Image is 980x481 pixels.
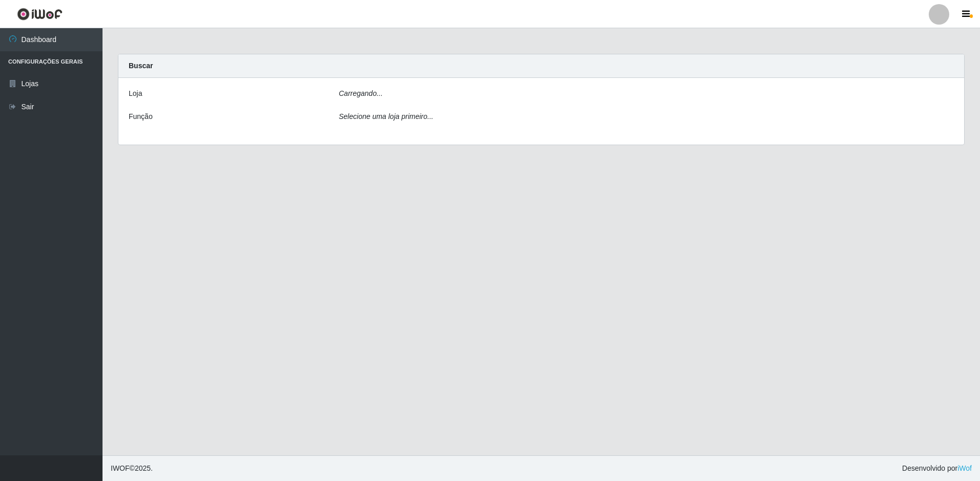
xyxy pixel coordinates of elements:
label: Loja [129,88,142,99]
span: Desenvolvido por [902,463,972,474]
i: Selecione uma loja primeiro... [339,112,433,121]
a: iWof [957,464,972,472]
label: Função [129,111,153,122]
span: IWOF [111,464,130,472]
i: Carregando... [339,89,383,97]
strong: Buscar [129,62,153,70]
img: CoreUI Logo [17,8,63,21]
span: © 2025 . [111,463,153,474]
